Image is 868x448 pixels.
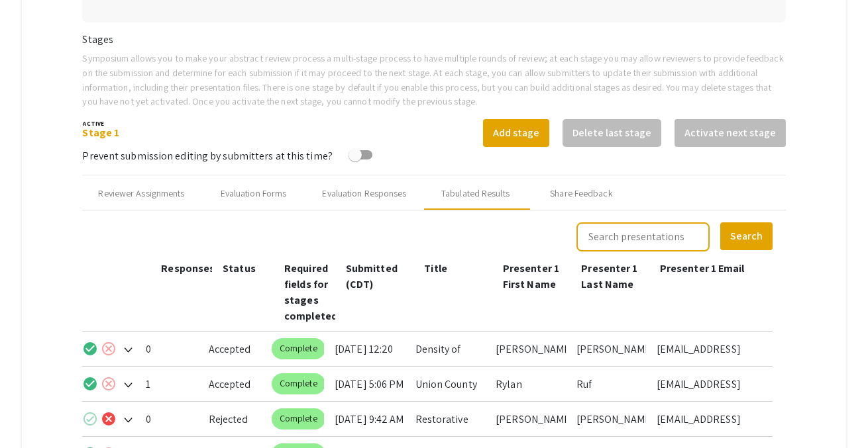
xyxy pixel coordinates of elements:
[657,402,761,436] div: [EMAIL_ADDRESS][DOMAIN_NAME]
[563,119,661,147] button: Delete last stage
[322,187,406,201] div: Evaluation Responses
[346,261,398,291] span: Submitted (CDT)
[550,187,612,201] div: Share Feedback
[101,341,117,357] mat-icon: cancel
[657,332,761,366] div: [EMAIL_ADDRESS][DOMAIN_NAME]
[161,261,215,275] span: Responses
[10,388,56,438] iframe: Chat
[576,402,647,436] div: [PERSON_NAME]
[221,187,287,201] div: Evaluation Forms
[424,261,447,275] span: Title
[415,367,486,401] div: Union County General Hospital Physical Therapy (UCGH PT)Summer Internship: [PERSON_NAME]
[496,402,566,436] div: [PERSON_NAME]
[576,222,710,251] input: Search presentations
[82,411,98,427] mat-icon: check_circle
[415,402,486,436] div: Restorative Mediation and Leadership at The Katallasso Group
[576,367,647,401] div: Ruf
[335,332,405,366] div: [DATE] 12:20 PM
[209,332,261,366] div: Accepted
[223,261,256,275] span: Status
[503,261,559,291] span: Presenter 1 First Name
[82,126,119,140] a: Stage 1
[82,149,332,163] span: Prevent submission editing by submitters at this time?
[124,382,132,388] img: Expand arrow
[82,376,98,392] mat-icon: check_circle
[660,261,745,275] span: Presenter 1 Email
[415,332,486,366] div: Density of Avalanche Types in the 1-dim Sandpile Model
[98,187,184,201] div: Reviewer Assignments
[335,367,405,401] div: [DATE] 5:06 PM
[146,402,198,436] div: 0
[82,51,785,108] p: Symposium allows you to make your abstract review process a multi-stage process to have multiple ...
[146,332,198,366] div: 0
[209,402,261,436] div: Rejected
[82,33,785,46] h6: Stages
[82,341,98,357] mat-icon: check_circle
[720,222,773,250] button: Search
[272,408,325,429] mat-chip: Complete
[272,373,325,394] mat-chip: Complete
[101,411,117,427] mat-icon: cancel
[441,187,510,201] div: Tabulated Results
[496,332,566,366] div: [PERSON_NAME]
[581,261,637,291] span: Presenter 1 Last Name
[483,119,549,147] button: Add stage
[576,332,647,366] div: [PERSON_NAME]
[335,402,405,436] div: [DATE] 9:42 AM
[284,261,342,323] span: Required fields for stages completed?
[675,119,786,147] button: Activate next stage
[124,418,132,423] img: Expand arrow
[146,367,198,401] div: 1
[496,367,566,401] div: Rylan
[657,367,761,401] div: [EMAIL_ADDRESS][DOMAIN_NAME]
[101,376,117,392] mat-icon: cancel
[209,367,261,401] div: Accepted
[272,338,325,359] mat-chip: Complete
[124,347,132,353] img: Expand arrow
